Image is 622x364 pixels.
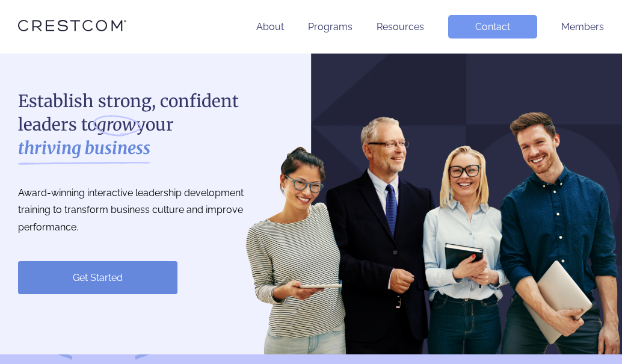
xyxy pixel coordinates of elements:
a: Resources [377,21,424,32]
strong: thriving business [18,137,150,160]
i: grow [97,113,136,137]
p: Award-winning interactive leadership development training to transform business culture and impro... [18,185,271,236]
a: Contact [448,15,537,39]
a: Programs [308,21,353,32]
a: Members [561,21,604,32]
h1: Establish strong, confident leaders to your [18,90,271,161]
a: About [256,21,284,32]
a: Get Started [18,261,177,294]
